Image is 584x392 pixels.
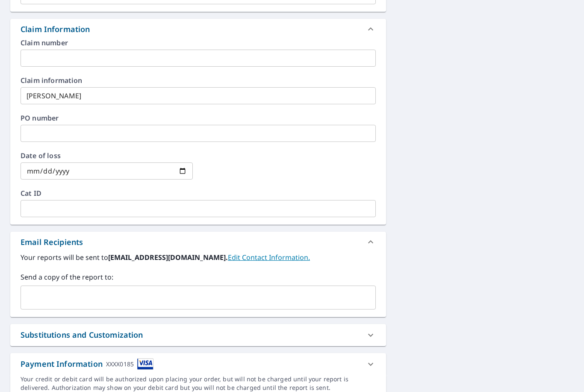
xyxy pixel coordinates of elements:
[21,252,376,262] label: Your reports will be sent to
[21,190,376,197] label: Cat ID
[106,358,134,370] div: XXXX0185
[21,236,83,248] div: Email Recipients
[21,24,90,35] div: Claim Information
[10,19,386,39] div: Claim Information
[10,353,386,375] div: Payment InformationXXXX0185cardImage
[21,77,376,84] label: Claim information
[108,253,228,262] b: [EMAIL_ADDRESS][DOMAIN_NAME].
[21,152,193,159] label: Date of loss
[137,358,153,370] img: cardImage
[10,324,386,346] div: Substitutions and Customization
[21,39,376,46] label: Claim number
[21,329,143,341] div: Substitutions and Customization
[21,358,153,370] div: Payment Information
[21,375,376,392] div: Your credit or debit card will be authorized upon placing your order, but will not be charged unt...
[21,115,376,121] label: PO number
[10,232,386,252] div: Email Recipients
[228,253,310,262] a: EditContactInfo
[21,272,376,282] label: Send a copy of the report to:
